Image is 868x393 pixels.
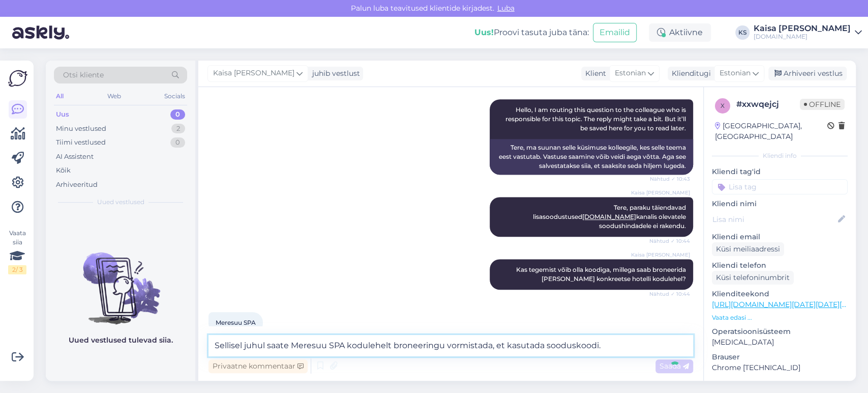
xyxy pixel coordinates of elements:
[668,68,711,79] div: Klienditugi
[650,175,690,183] span: Nähtud ✓ 10:43
[712,242,784,256] div: Küsi meiliaadressi
[712,166,848,177] p: Kliendi tag'id
[754,24,862,41] a: Kaisa [PERSON_NAME][DOMAIN_NAME]
[46,234,195,326] img: No chats
[649,290,690,298] span: Nähtud ✓ 10:44
[216,319,256,326] span: Meresuu SPA
[768,67,847,80] div: Arhiveeri vestlus
[712,352,848,362] p: Brauser
[97,198,144,207] span: Uued vestlused
[171,124,185,134] div: 2
[712,362,848,373] p: Chrome [TECHNICAL_ID]
[582,213,636,220] a: [DOMAIN_NAME]
[712,179,848,194] input: Lisa tag
[308,68,360,79] div: juhib vestlust
[533,204,687,230] span: Tere, paraku täiendavad lisasoodustused kanalis olevatele soodushindadele ei rakendu.
[494,4,518,13] span: Luba
[712,271,794,285] div: Küsi telefoninumbrit
[721,102,725,109] span: x
[56,124,106,134] div: Minu vestlused
[720,68,751,79] span: Estonian
[712,232,848,242] p: Kliendi email
[8,265,26,274] div: 2 / 3
[56,165,71,176] div: Kõik
[8,229,26,274] div: Vaata siia
[69,335,173,346] p: Uued vestlused tulevad siia.
[505,106,687,132] span: Hello, I am routing this question to the colleague who is responsible for this topic. The reply m...
[754,33,851,41] div: [DOMAIN_NAME]
[170,109,185,120] div: 0
[615,68,646,79] span: Estonian
[712,151,848,160] div: Kliendi info
[56,180,98,190] div: Arhiveeritud
[474,27,494,37] b: Uus!
[581,68,606,79] div: Klient
[712,214,836,225] input: Lisa nimi
[105,90,123,103] div: Web
[649,23,711,42] div: Aktiivne
[56,109,69,120] div: Uus
[712,313,848,322] p: Vaata edasi ...
[593,23,637,42] button: Emailid
[516,266,687,283] span: Kas tegemist võib olla koodiga, millega saab broneerida [PERSON_NAME] konkreetse hotelli kodulehel?
[715,121,827,142] div: [GEOGRAPHIC_DATA], [GEOGRAPHIC_DATA]
[63,70,104,80] span: Otsi kliente
[712,337,848,348] p: [MEDICAL_DATA]
[631,251,690,259] span: Kaisa [PERSON_NAME]
[735,25,750,40] div: KS
[712,260,848,271] p: Kliendi telefon
[631,189,690,196] span: Kaisa [PERSON_NAME]
[56,137,106,148] div: Tiimi vestlused
[474,26,589,39] div: Proovi tasuta juba täna:
[712,326,848,337] p: Operatsioonisüsteem
[213,68,294,79] span: Kaisa [PERSON_NAME]
[736,98,800,110] div: # xxwqejcj
[800,99,845,110] span: Offline
[712,199,848,209] p: Kliendi nimi
[162,90,187,103] div: Socials
[8,69,27,88] img: Askly Logo
[170,137,185,148] div: 0
[54,90,66,103] div: All
[490,139,693,175] div: Tere, ma suunan selle küsimuse kolleegile, kes selle teema eest vastutab. Vastuse saamine võib ve...
[56,152,94,162] div: AI Assistent
[754,24,851,33] div: Kaisa [PERSON_NAME]
[712,289,848,299] p: Klienditeekond
[649,237,690,245] span: Nähtud ✓ 10:44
